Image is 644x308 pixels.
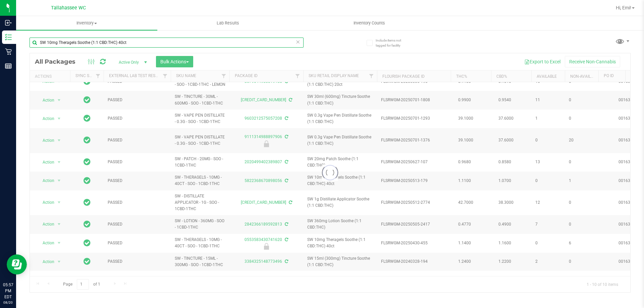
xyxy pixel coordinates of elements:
span: Tallahassee WC [51,5,86,11]
inline-svg: Retail [5,48,12,55]
a: Inventory [16,16,157,30]
span: Include items not tagged for facility [376,38,409,48]
a: Inventory Counts [299,16,440,30]
span: Hi, Emi! [616,5,631,10]
p: 05:57 PM EDT [3,282,13,300]
span: Clear [296,38,300,46]
iframe: Resource center [7,254,27,274]
input: Search Package ID, Item Name, SKU, Lot or Part Number... [30,38,304,48]
inline-svg: Inbound [5,19,12,26]
inline-svg: Inventory [5,34,12,41]
span: Inventory [16,20,157,26]
p: 08/20 [3,300,13,305]
inline-svg: Reports [5,63,12,69]
a: Lab Results [157,16,299,30]
span: Inventory Counts [344,20,394,26]
span: Lab Results [208,20,248,26]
